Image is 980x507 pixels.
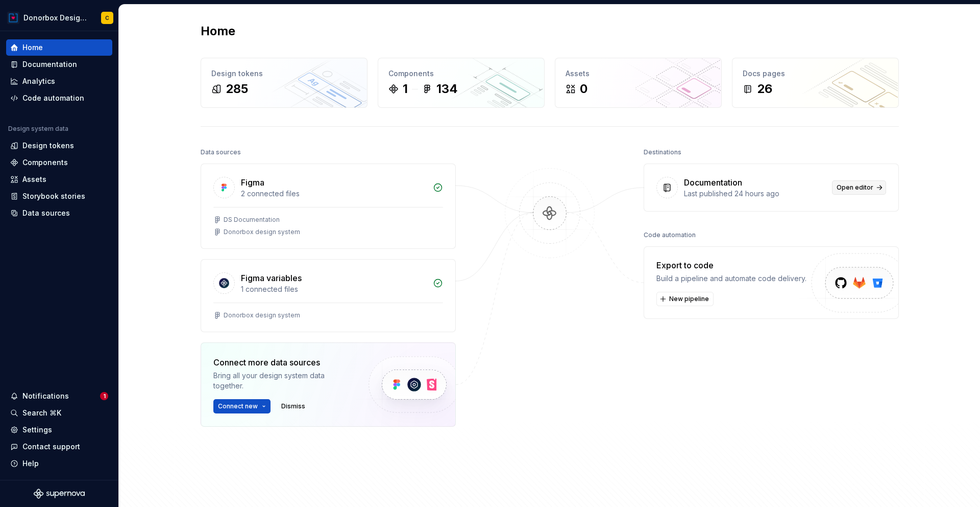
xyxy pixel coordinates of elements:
div: Design system data [8,125,68,133]
div: 26 [757,81,772,97]
a: Docs pages26 [732,58,899,108]
div: Figma [241,176,264,189]
a: Assets [6,171,112,188]
a: Components [6,154,112,171]
div: Design tokens [211,68,357,79]
div: Analytics [22,76,55,86]
div: 1 [403,81,408,97]
a: Data sources [6,205,112,221]
button: Notifications1 [6,388,112,404]
div: Build a pipeline and automate code delivery. [656,273,806,284]
img: 17077652-375b-4f2c-92b0-528c72b71ea0.png [7,12,19,24]
div: C [105,14,109,22]
div: 134 [436,81,458,97]
div: Documentation [22,59,77,70]
button: New pipeline [656,292,714,306]
div: 2 connected files [241,189,427,199]
div: Home [22,42,43,53]
a: Code automation [6,90,112,106]
div: Documentation [684,176,742,189]
a: Figma variables1 connected filesDonorbox design system [201,259,456,332]
div: Data sources [22,208,70,218]
div: Settings [22,425,52,435]
div: Bring all your design system data together. [213,371,351,391]
svg: Supernova Logo [34,489,85,499]
a: Design tokens285 [201,58,367,108]
span: 1 [100,392,108,400]
div: Donorbox design system [224,228,300,236]
div: Destinations [644,145,681,159]
div: Assets [566,68,711,79]
div: Donorbox Design System [23,13,89,23]
a: Documentation [6,56,112,73]
div: Storybook stories [22,191,85,201]
div: DS Documentation [224,216,280,224]
div: Connect more data sources [213,356,351,368]
a: Design tokens [6,137,112,154]
div: 0 [580,81,587,97]
div: Code automation [22,93,84,103]
div: Docs pages [743,68,888,79]
div: Components [388,68,534,79]
button: Help [6,455,112,472]
div: Search ⌘K [22,408,61,418]
div: Assets [22,174,46,185]
div: Last published 24 hours ago [684,189,826,199]
a: Home [6,39,112,56]
div: 1 connected files [241,284,427,294]
div: Data sources [201,145,241,159]
div: Donorbox design system [224,311,300,319]
div: 285 [226,81,248,97]
span: Open editor [837,183,873,192]
button: Connect new [213,399,271,413]
button: Search ⌘K [6,405,112,421]
div: Notifications [22,391,69,401]
span: Dismiss [281,402,305,410]
div: Components [22,157,68,168]
a: Storybook stories [6,188,112,204]
div: Code automation [644,228,696,242]
a: Analytics [6,73,112,89]
button: Dismiss [277,399,310,413]
div: Contact support [22,442,80,452]
h2: Home [201,23,235,39]
div: Figma variables [241,272,302,284]
button: Donorbox Design SystemC [2,7,116,29]
div: Help [22,458,39,469]
span: New pipeline [669,295,709,303]
div: Export to code [656,259,806,271]
div: Design tokens [22,141,74,151]
a: Components1134 [378,58,545,108]
a: Assets0 [555,58,722,108]
a: Open editor [832,180,886,195]
button: Contact support [6,439,112,455]
span: Connect new [218,402,258,410]
a: Settings [6,422,112,438]
a: Figma2 connected filesDS DocumentationDonorbox design system [201,164,456,249]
